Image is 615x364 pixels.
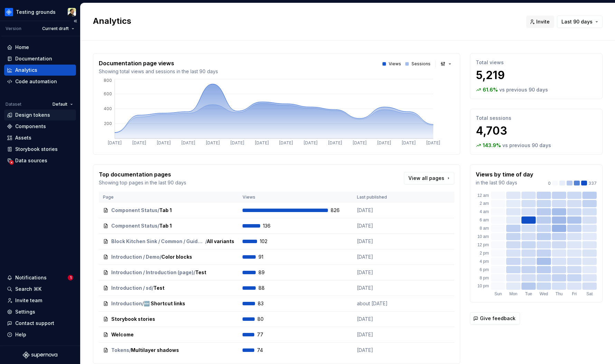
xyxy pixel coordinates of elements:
[357,222,409,229] p: [DATE]
[93,16,518,27] h2: Analytics
[4,144,76,155] a: Storybook stories
[111,316,155,323] span: Storybook stories
[99,170,186,179] p: Top documentation pages
[4,155,76,166] a: Data sources
[476,124,597,138] p: 4,703
[195,269,206,276] span: Test
[357,253,409,260] p: [DATE]
[15,123,46,130] div: Components
[258,253,276,260] span: 91
[15,146,58,153] div: Storybook stories
[15,112,50,118] div: Design tokens
[556,291,563,296] text: Thu
[238,192,353,203] th: Views
[144,300,185,307] span: 🆕 Shortcut links
[548,181,597,186] div: 337
[49,99,76,109] button: Default
[131,347,179,354] span: Multilayer shadows
[161,253,192,260] span: Color blocks
[6,102,21,107] div: Dataset
[426,140,440,145] tspan: [DATE]
[111,207,158,214] span: Component Status
[111,222,158,229] span: Component Status
[142,300,144,307] span: /
[476,59,597,66] p: Total views
[15,67,37,74] div: Analytics
[328,140,342,145] tspan: [DATE]
[99,179,186,186] p: Showing top pages in the last 90 days
[111,285,152,291] span: Introduction / sd
[15,308,35,315] div: Settings
[193,269,195,276] span: /
[4,318,76,329] button: Contact support
[480,315,515,322] span: Give feedback
[15,274,47,281] div: Notifications
[15,320,54,327] div: Contact support
[548,181,551,186] p: 0
[353,192,413,203] th: Last published
[483,86,498,93] p: 61.6 %
[104,91,112,96] tspan: 600
[4,76,76,87] a: Code automation
[499,86,548,93] p: vs previous 90 days
[502,142,551,149] p: vs previous 90 days
[536,18,550,25] span: Invite
[483,142,501,149] p: 143.9 %
[111,347,129,354] span: Tokens
[207,238,234,245] span: All variants
[15,157,47,164] div: Data sources
[389,61,401,67] p: Views
[99,68,218,75] p: Showing total views and sessions in the last 90 days
[357,269,409,276] p: [DATE]
[526,16,554,28] button: Invite
[480,276,489,280] text: 8 pm
[158,207,159,214] span: /
[4,272,76,283] button: Notifications1
[476,170,533,179] p: Views by time of day
[257,347,275,354] span: 74
[480,259,489,264] text: 4 pm
[68,8,76,16] img: Honza Toman
[480,209,489,214] text: 4 am
[525,291,532,296] text: Tue
[357,285,409,291] p: [DATE]
[480,201,489,206] text: 2 am
[15,331,26,338] div: Help
[108,140,122,145] tspan: [DATE]
[15,55,52,62] div: Documentation
[402,140,416,145] tspan: [DATE]
[15,78,57,85] div: Code automation
[6,26,21,31] div: Version
[331,207,349,214] span: 826
[15,297,42,304] div: Invite team
[1,4,79,19] button: Testing groundsHonza Toman
[15,286,41,293] div: Search ⌘K
[15,134,31,141] div: Assets
[357,347,409,354] p: [DATE]
[357,331,409,338] p: [DATE]
[494,291,502,296] text: Sun
[260,238,278,245] span: 102
[477,284,489,288] text: 10 pm
[205,238,207,245] span: /
[230,140,244,145] tspan: [DATE]
[153,285,164,291] span: Test
[477,242,489,247] text: 12 pm
[258,269,276,276] span: 89
[68,275,73,280] span: 1
[572,291,577,296] text: Fri
[152,285,153,291] span: /
[53,102,67,107] span: Default
[159,222,172,229] span: Tab 1
[476,68,597,82] p: 5,219
[23,352,57,358] svg: Supernova Logo
[377,140,391,145] tspan: [DATE]
[4,329,76,340] button: Help
[255,140,269,145] tspan: [DATE]
[158,222,159,229] span: /
[4,295,76,306] a: Invite team
[357,300,409,307] p: about [DATE]
[480,251,489,256] text: 2 pm
[5,8,13,16] img: 87691e09-aac2-46b6-b153-b9fe4eb63333.png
